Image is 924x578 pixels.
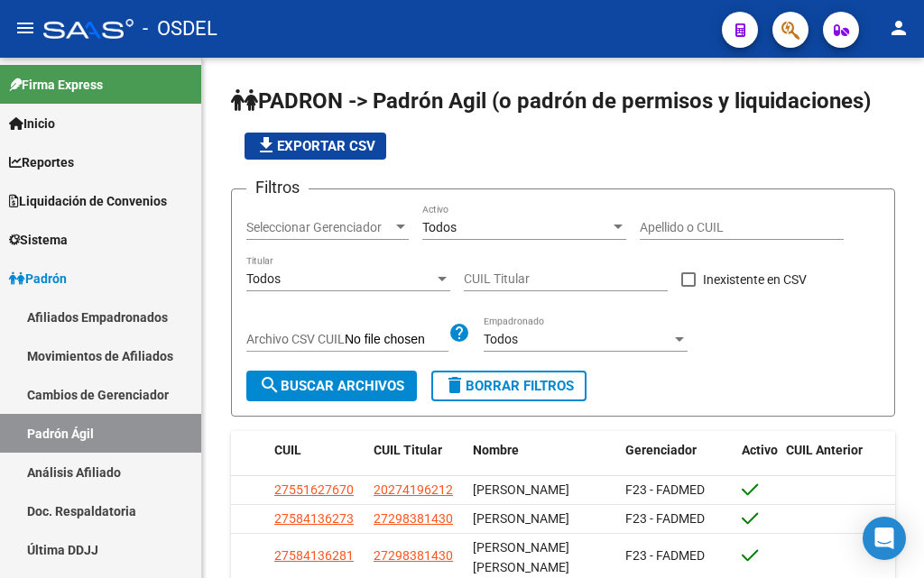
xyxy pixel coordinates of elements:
[14,17,36,39] mat-icon: menu
[246,220,393,235] span: Seleccionar Gerenciador
[246,332,345,346] span: Archivo CSV CUIL
[9,191,167,211] span: Liquidación de Convenios
[448,322,470,344] mat-icon: help
[231,88,871,114] span: PADRON -> Padrón Agil (o padrón de permisos y liquidaciones)
[9,230,68,250] span: Sistema
[246,271,281,286] span: Todos
[742,443,778,457] span: Activo
[625,482,705,497] span: F23 - FADMED
[735,431,779,491] datatable-header-cell: Activo
[143,9,217,49] span: - OSDEL
[863,517,906,560] div: Open Intercom Messenger
[466,431,618,491] datatable-header-cell: Nombre
[274,482,354,497] span: 27551627670
[374,511,453,526] span: 27298381430
[473,540,569,575] span: [PERSON_NAME] [PERSON_NAME]
[888,17,910,39] mat-icon: person
[274,511,354,526] span: 27584136273
[618,431,735,491] datatable-header-cell: Gerenciador
[259,374,281,396] mat-icon: search
[255,134,277,156] mat-icon: file_download
[366,431,466,491] datatable-header-cell: CUIL Titular
[484,332,518,346] span: Todos
[9,269,67,289] span: Padrón
[444,378,574,394] span: Borrar Filtros
[274,443,301,457] span: CUIL
[245,133,386,160] button: Exportar CSV
[703,269,807,290] span: Inexistente en CSV
[255,138,375,154] span: Exportar CSV
[444,374,466,396] mat-icon: delete
[246,371,417,401] button: Buscar Archivos
[374,548,453,563] span: 27298381430
[9,114,55,133] span: Inicio
[246,175,309,200] h3: Filtros
[267,431,366,491] datatable-header-cell: CUIL
[625,511,705,526] span: F23 - FADMED
[786,443,863,457] span: CUIL Anterior
[374,482,453,497] span: 20274196212
[9,152,74,172] span: Reportes
[473,511,569,526] span: [PERSON_NAME]
[345,332,448,348] input: Archivo CSV CUIL
[422,220,457,234] span: Todos
[625,548,705,563] span: F23 - FADMED
[9,75,103,95] span: Firma Express
[259,378,404,394] span: Buscar Archivos
[473,482,569,497] span: [PERSON_NAME]
[274,548,354,563] span: 27584136281
[431,371,587,401] button: Borrar Filtros
[625,443,697,457] span: Gerenciador
[374,443,442,457] span: CUIL Titular
[473,443,519,457] span: Nombre
[779,431,895,491] datatable-header-cell: CUIL Anterior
